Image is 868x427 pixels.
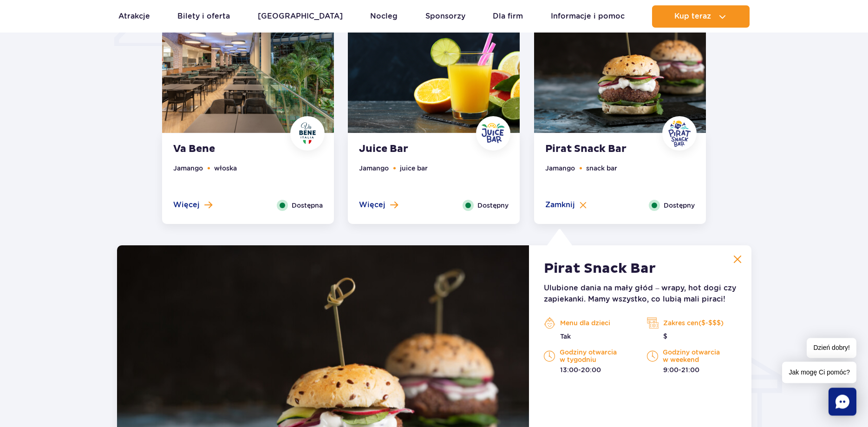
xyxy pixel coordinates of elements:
li: Jamango [359,163,389,173]
li: włoska [214,163,237,173]
strong: Juice Bar [359,143,471,156]
a: [GEOGRAPHIC_DATA] [258,5,343,27]
button: Kup teraz [652,5,750,27]
p: Ulubione dania na mały głód – wrapy, hot dogi czy zapiekanki. Mamy wszystko, co lubią mali piraci! [544,282,736,305]
span: Więcej [173,200,200,210]
li: Jamango [173,163,203,173]
strong: Va Bene [173,143,286,156]
strong: Pirat Snack Bar [545,143,658,156]
p: 13:00-20:00 [544,365,633,374]
p: Tak [544,332,633,341]
span: Dostępna [292,200,323,210]
a: Dla firm [493,5,523,27]
img: Juice Bar [479,119,507,147]
span: Dostępny [664,200,695,210]
p: $ [647,332,736,341]
li: juice bar [400,163,428,173]
a: Informacje i pomoc [551,5,625,27]
img: Va Bene [294,119,321,147]
a: Nocleg [370,5,398,27]
strong: Pirat Snack Bar [544,260,656,277]
button: Więcej [173,200,212,210]
p: Menu dla dzieci [544,316,633,330]
li: snack bar [586,163,617,173]
p: Godziny otwarcia w tygodniu [544,348,633,363]
p: Zakres cen($-$$$) [647,316,736,330]
p: 9:00-21:00 [647,365,736,374]
span: Zamknij [545,200,575,210]
a: Bilety i oferta [177,5,230,27]
span: Jak mogę Ci pomóc? [782,361,856,383]
span: Dostępny [477,200,509,210]
a: Sponsorzy [425,5,465,27]
span: Więcej [359,200,385,210]
img: Pirat Snack Bar [666,119,693,147]
button: Zamknij [545,200,587,210]
div: Chat [829,388,856,415]
span: Dzień dobry! [807,338,856,358]
button: Więcej [359,200,398,210]
p: Godziny otwarcia w weekend [647,348,736,363]
li: Jamango [545,163,575,173]
a: Atrakcje [118,5,150,27]
span: Kup teraz [674,12,711,20]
